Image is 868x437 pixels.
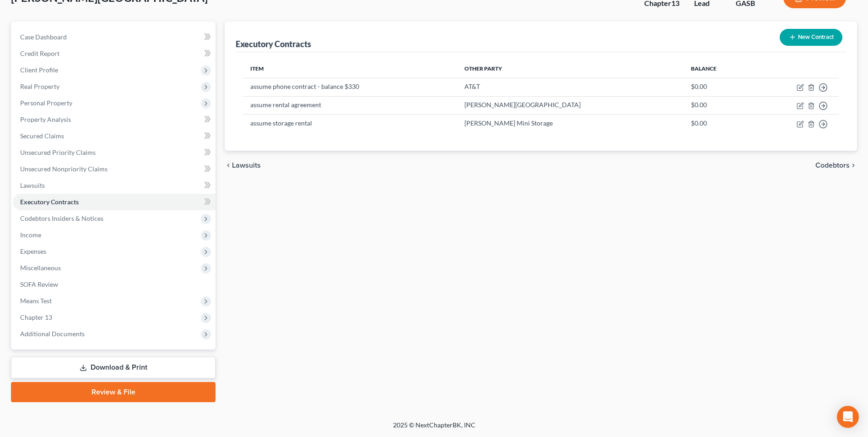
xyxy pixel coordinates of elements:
[225,162,261,169] button: chevron_left Lawsuits
[684,96,753,115] td: $0.00
[11,382,216,402] a: Review & File
[20,66,58,74] span: Client Profile
[13,128,216,144] a: Secured Claims
[20,297,52,305] span: Means Test
[243,60,457,78] th: Item
[232,162,261,169] span: Lawsuits
[457,60,684,78] th: Other Party
[837,406,859,428] div: Open Intercom Messenger
[815,162,850,169] span: Codebtors
[13,144,216,161] a: Unsecured Priority Claims
[457,115,684,132] td: [PERSON_NAME] Mini Storage
[20,247,46,255] span: Expenses
[20,132,64,140] span: Secured Claims
[684,115,753,132] td: $0.00
[20,33,67,41] span: Case Dashboard
[13,177,216,194] a: Lawsuits
[13,276,216,293] a: SOFA Review
[684,78,753,96] td: $0.00
[13,161,216,177] a: Unsecured Nonpriority Claims
[13,111,216,128] a: Property Analysis
[20,49,59,57] span: Credit Report
[20,181,45,189] span: Lawsuits
[20,165,108,173] span: Unsecured Nonpriority Claims
[20,198,79,206] span: Executory Contracts
[457,78,684,96] td: AT&T
[173,421,695,437] div: 2025 © NextChapterBK, INC
[20,280,58,288] span: SOFA Review
[243,115,457,132] td: assume storage rental
[20,231,41,239] span: Income
[243,96,457,115] td: assume rental agreement
[20,264,61,272] span: Miscellaneous
[20,99,72,107] span: Personal Property
[457,96,684,115] td: [PERSON_NAME][GEOGRAPHIC_DATA]
[20,115,71,123] span: Property Analysis
[850,162,857,169] i: chevron_right
[13,29,216,45] a: Case Dashboard
[20,330,85,338] span: Additional Documents
[815,162,857,169] button: Codebtors chevron_right
[684,60,753,78] th: Balance
[243,78,457,96] td: assume phone contract - balance $330
[20,82,59,90] span: Real Property
[13,45,216,62] a: Credit Report
[11,357,216,378] a: Download & Print
[20,313,52,321] span: Chapter 13
[225,162,232,169] i: chevron_left
[780,29,842,46] button: New Contract
[20,214,103,222] span: Codebtors Insiders & Notices
[13,194,216,210] a: Executory Contracts
[236,38,311,49] div: Executory Contracts
[20,148,96,156] span: Unsecured Priority Claims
